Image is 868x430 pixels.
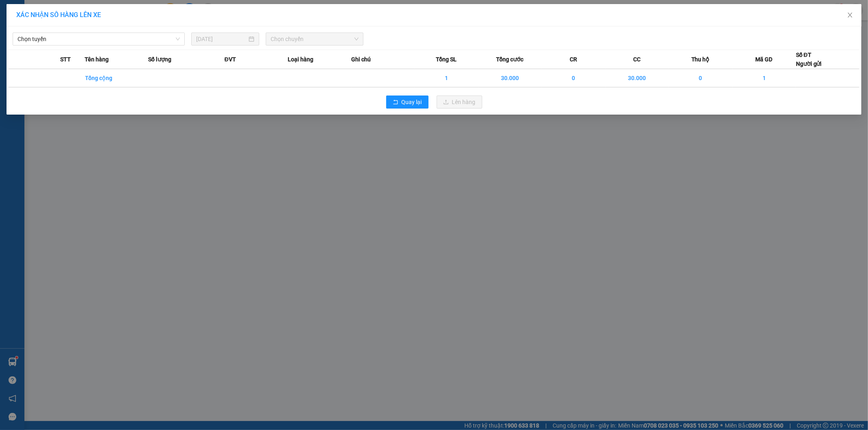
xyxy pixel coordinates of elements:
span: Chọn tuyến [17,33,180,45]
span: XÁC NHẬN SỐ HÀNG LÊN XE [16,11,101,19]
span: Tổng SL [436,55,457,64]
span: Tổng cước [496,55,524,64]
button: uploadLên hàng [437,96,482,109]
span: Loại hàng [288,55,314,64]
span: Quay lại [402,98,422,106]
td: 30.000 [606,69,669,87]
span: CC [633,55,641,64]
strong: 024 3236 3236 - [23,22,116,36]
span: Tên hàng [85,55,109,64]
td: 0 [542,69,606,87]
button: Close [839,4,861,27]
button: rollbackQuay lại [386,96,429,109]
span: Thu hộ [691,55,710,64]
span: close [847,12,853,18]
span: UB1308250441 [120,54,168,63]
img: logo [5,53,19,93]
span: Ghi chú [352,55,371,64]
td: 30.000 [479,69,542,87]
span: Gửi hàng [GEOGRAPHIC_DATA]: Hotline: [23,15,116,43]
span: Gửi hàng Hạ Long: Hotline: [22,46,117,60]
strong: 0886 027 027 [62,53,98,60]
input: 13/08/2025 [196,35,247,43]
strong: Công ty TNHH Phúc Xuyên [24,4,115,13]
td: Tổng cộng [85,69,148,87]
strong: 02033 616 626 - [74,46,117,52]
div: Số ĐT Người gửi [796,50,822,68]
td: 1 [732,69,796,87]
td: 1 [415,69,479,87]
td: 0 [669,69,732,87]
span: STT [60,55,71,64]
span: rollback [393,99,398,106]
span: Số lượng [148,55,171,64]
strong: 0888 827 827 - 0848 827 827 [59,29,116,43]
span: ĐVT [225,55,236,64]
span: CR [570,55,577,64]
span: Mã GD [755,55,772,64]
span: Chọn chuyến [271,33,359,45]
